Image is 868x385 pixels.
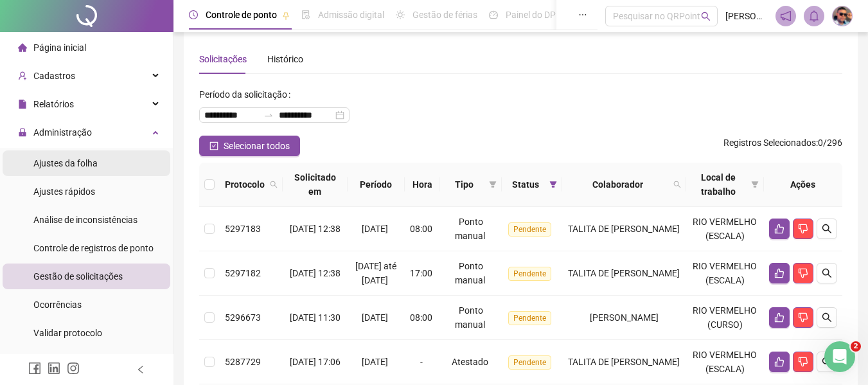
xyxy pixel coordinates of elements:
[290,357,341,367] span: [DATE] 17:06
[28,362,41,375] span: facebook
[774,224,784,234] span: like
[568,268,680,278] span: TALITA DE [PERSON_NAME]
[723,138,816,148] span: Registros Selecionados
[455,217,485,241] span: Ponto manual
[508,311,551,325] span: Pendente
[486,175,499,194] span: filter
[290,224,341,234] span: [DATE] 12:38
[33,271,123,282] span: Gestão de solicitações
[263,110,274,120] span: to
[549,181,557,188] span: filter
[798,357,808,367] span: dislike
[686,296,764,340] td: RIO VERMELHO (CURSO)
[18,71,27,80] span: user-add
[822,312,832,323] span: search
[396,10,405,19] span: sun
[808,10,820,22] span: bell
[455,305,485,330] span: Ponto manual
[362,357,388,367] span: [DATE]
[18,100,27,109] span: file
[671,175,684,194] span: search
[590,312,659,323] span: [PERSON_NAME]
[774,312,784,323] span: like
[33,99,74,109] span: Relatórios
[822,357,832,367] span: search
[33,158,98,168] span: Ajustes da folha
[578,10,587,19] span: ellipsis
[751,181,759,188] span: filter
[798,268,808,278] span: dislike
[270,181,278,188] span: search
[33,215,137,225] span: Análise de inconsistências
[225,312,261,323] span: 5296673
[686,340,764,384] td: RIO VERMELHO (ESCALA)
[822,224,832,234] span: search
[355,261,396,285] span: [DATE] até [DATE]
[267,52,303,66] div: Histórico
[410,268,432,278] span: 17:00
[410,312,432,323] span: 08:00
[136,365,145,374] span: left
[283,163,348,207] th: Solicitado em
[507,177,544,192] span: Status
[33,127,92,138] span: Administração
[568,357,680,367] span: TALITA DE [PERSON_NAME]
[33,71,75,81] span: Cadastros
[282,12,290,19] span: pushpin
[263,110,274,120] span: swap-right
[290,268,341,278] span: [DATE] 12:38
[452,357,488,367] span: Atestado
[199,52,247,66] div: Solicitações
[209,141,218,150] span: check-square
[301,10,310,19] span: file-done
[489,181,497,188] span: filter
[199,136,300,156] button: Selecionar todos
[225,357,261,367] span: 5287729
[833,6,852,26] img: 66442
[547,175,560,194] span: filter
[33,186,95,197] span: Ajustes rápidos
[774,357,784,367] span: like
[225,224,261,234] span: 5297183
[33,300,82,310] span: Ocorrências
[851,341,861,352] span: 2
[769,177,837,192] div: Ações
[420,357,423,367] span: -
[33,243,154,253] span: Controle de registros de ponto
[33,42,86,53] span: Página inicial
[798,224,808,234] span: dislike
[410,224,432,234] span: 08:00
[686,207,764,251] td: RIO VERMELHO (ESCALA)
[225,177,265,192] span: Protocolo
[568,224,680,234] span: TALITA DE [PERSON_NAME]
[455,261,485,285] span: Ponto manual
[348,163,405,207] th: Período
[267,175,280,194] span: search
[506,10,556,20] span: Painel do DP
[225,268,261,278] span: 5297182
[18,43,27,52] span: home
[824,341,855,372] iframe: Intercom live chat
[18,128,27,137] span: lock
[206,10,277,20] span: Controle de ponto
[725,9,768,23] span: [PERSON_NAME]
[33,328,102,338] span: Validar protocolo
[290,312,341,323] span: [DATE] 11:30
[780,10,792,22] span: notification
[362,312,388,323] span: [DATE]
[686,251,764,296] td: RIO VERMELHO (ESCALA)
[673,181,681,188] span: search
[199,84,296,105] label: Período da solicitação
[445,177,484,192] span: Tipo
[412,10,477,20] span: Gestão de férias
[508,222,551,237] span: Pendente
[189,10,198,19] span: clock-circle
[567,177,668,192] span: Colaborador
[748,168,761,201] span: filter
[405,163,439,207] th: Hora
[67,362,80,375] span: instagram
[508,267,551,281] span: Pendente
[48,362,60,375] span: linkedin
[798,312,808,323] span: dislike
[489,10,498,19] span: dashboard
